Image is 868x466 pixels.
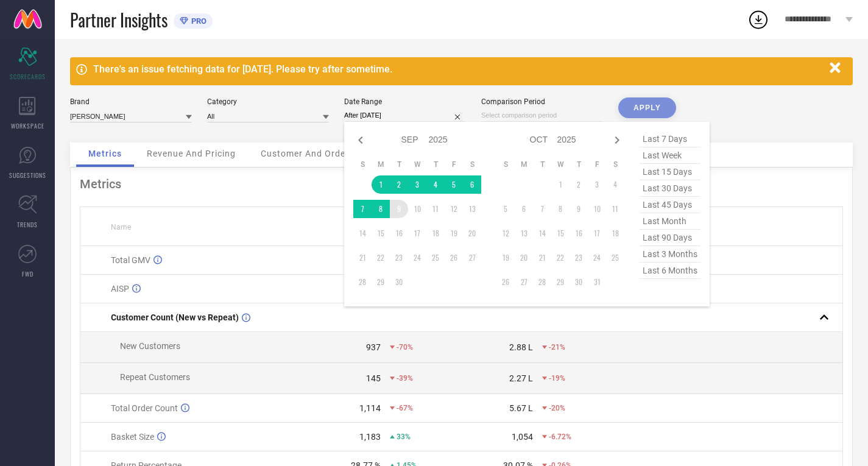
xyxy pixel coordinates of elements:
td: Wed Oct 01 2025 [551,175,570,194]
td: Thu Oct 30 2025 [570,273,588,291]
td: Tue Sep 23 2025 [390,249,408,267]
td: Wed Oct 15 2025 [551,224,570,242]
td: Fri Sep 12 2025 [445,200,463,218]
td: Wed Oct 29 2025 [551,273,570,291]
span: WORKSPACE [11,121,44,130]
td: Sun Oct 19 2025 [496,249,515,267]
td: Sat Oct 25 2025 [606,249,624,267]
span: -70% [397,343,413,351]
span: last month [640,213,700,230]
th: Wednesday [551,160,570,169]
td: Wed Sep 10 2025 [408,200,426,218]
div: There's an issue fetching data for [DATE]. Please try after sometime. [93,63,824,75]
td: Fri Oct 17 2025 [588,224,606,242]
span: SUGGESTIONS [9,171,46,180]
span: last 30 days [640,180,700,197]
th: Monday [372,160,390,169]
span: last week [640,147,700,164]
td: Tue Oct 07 2025 [533,200,551,218]
div: 2.27 L [509,373,533,383]
td: Wed Oct 22 2025 [551,249,570,267]
th: Tuesday [390,160,408,169]
th: Sunday [496,160,515,169]
td: Tue Oct 14 2025 [533,224,551,242]
span: TRENDS [17,220,38,229]
td: Mon Oct 13 2025 [515,224,533,242]
td: Thu Sep 18 2025 [426,224,445,242]
span: last 90 days [640,230,700,246]
div: Date Range [344,97,466,106]
td: Sun Sep 07 2025 [353,200,372,218]
span: PRO [188,16,206,26]
td: Wed Sep 17 2025 [408,224,426,242]
td: Mon Oct 20 2025 [515,249,533,267]
td: Tue Oct 28 2025 [533,273,551,291]
td: Mon Sep 22 2025 [372,249,390,267]
div: Previous month [353,133,368,147]
td: Thu Oct 16 2025 [570,224,588,242]
div: Open download list [747,9,769,30]
span: Customer Count (New vs Repeat) [111,312,239,322]
td: Tue Sep 16 2025 [390,224,408,242]
td: Sat Sep 13 2025 [463,200,481,218]
input: Select date range [344,109,466,122]
div: Category [207,97,329,106]
div: 937 [366,342,381,352]
span: Customer And Orders [261,149,354,158]
div: Metrics [80,177,843,191]
td: Wed Sep 24 2025 [408,249,426,267]
span: -21% [549,343,565,351]
div: 1,054 [512,432,533,442]
span: AISP [111,284,129,294]
span: Name [111,223,131,231]
td: Tue Sep 30 2025 [390,273,408,291]
span: New Customers [120,341,180,351]
td: Sat Sep 27 2025 [463,249,481,267]
td: Sun Oct 05 2025 [496,200,515,218]
th: Monday [515,160,533,169]
span: -67% [397,404,413,412]
td: Mon Oct 27 2025 [515,273,533,291]
input: Select comparison period [481,109,603,122]
span: Partner Insights [70,7,168,32]
span: SCORECARDS [10,72,46,81]
th: Thursday [570,160,588,169]
td: Sat Sep 20 2025 [463,224,481,242]
span: Repeat Customers [120,372,190,382]
span: Revenue And Pricing [147,149,236,158]
td: Fri Sep 05 2025 [445,175,463,194]
td: Sat Oct 18 2025 [606,224,624,242]
td: Mon Sep 08 2025 [372,200,390,218]
td: Wed Oct 08 2025 [551,200,570,218]
span: -39% [397,374,413,383]
td: Thu Sep 04 2025 [426,175,445,194]
span: Total Order Count [111,403,178,413]
th: Friday [588,160,606,169]
td: Sun Sep 14 2025 [353,224,372,242]
div: 145 [366,373,381,383]
th: Wednesday [408,160,426,169]
span: 33% [397,432,411,441]
span: last 45 days [640,197,700,213]
span: Metrics [88,149,122,158]
td: Sat Oct 04 2025 [606,175,624,194]
th: Sunday [353,160,372,169]
td: Thu Oct 23 2025 [570,249,588,267]
th: Saturday [463,160,481,169]
td: Fri Oct 03 2025 [588,175,606,194]
td: Thu Sep 25 2025 [426,249,445,267]
td: Mon Oct 06 2025 [515,200,533,218]
span: -20% [549,404,565,412]
td: Sun Oct 12 2025 [496,224,515,242]
td: Sun Oct 26 2025 [496,273,515,291]
td: Fri Oct 10 2025 [588,200,606,218]
span: -19% [549,374,565,383]
td: Sun Sep 28 2025 [353,273,372,291]
td: Mon Sep 29 2025 [372,273,390,291]
td: Sat Oct 11 2025 [606,200,624,218]
td: Fri Sep 26 2025 [445,249,463,267]
th: Friday [445,160,463,169]
span: last 6 months [640,263,700,279]
td: Mon Sep 15 2025 [372,224,390,242]
th: Tuesday [533,160,551,169]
